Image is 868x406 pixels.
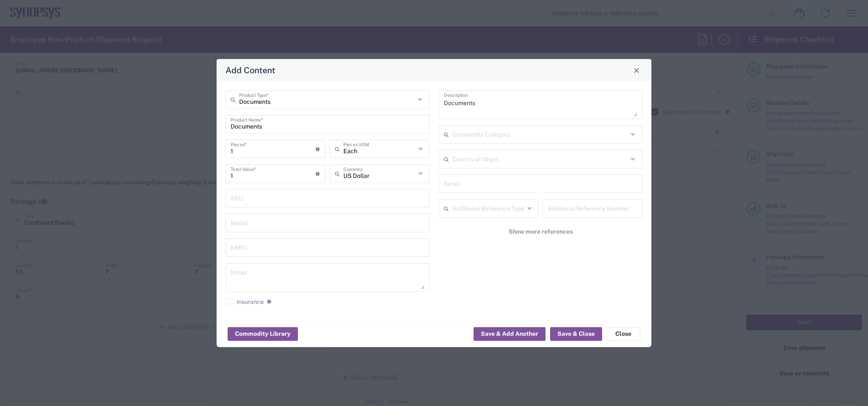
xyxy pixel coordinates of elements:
[606,327,640,340] button: Close
[631,64,642,76] button: Close
[228,327,298,340] button: Commodity Library
[474,327,545,340] button: Save & Add Another
[508,228,573,236] span: Show more references
[550,327,602,340] button: Save & Close
[226,298,264,305] label: Insurance
[226,64,275,76] h4: Add Content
